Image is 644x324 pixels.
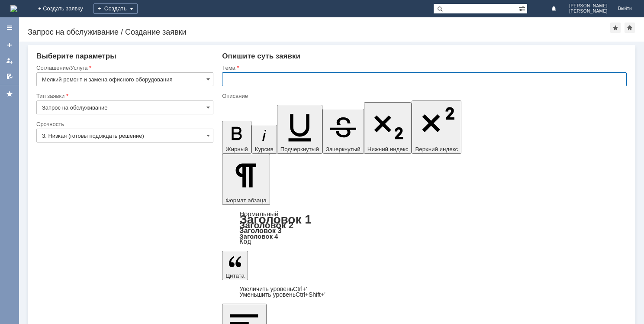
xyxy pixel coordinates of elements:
[415,146,458,152] span: Верхний индекс
[3,54,16,68] a: Мои заявки
[625,23,635,33] div: Сделать домашней страницей
[222,211,627,245] div: Формат абзаца
[10,5,17,12] img: logo
[36,52,116,60] span: Выберите параметры
[239,210,278,217] a: Нормальный
[518,4,527,12] span: Расширенный поиск
[222,121,251,154] button: Жирный
[222,286,627,298] div: Цитата
[293,285,307,292] span: Ctrl+'
[222,65,625,71] div: Тема
[296,291,325,298] span: Ctrl+Shift+'
[28,28,610,36] div: Запрос на обслуживание / Создание заявки
[222,93,625,99] div: Описание
[239,220,293,230] a: Заголовок 2
[251,125,277,154] button: Курсив
[326,146,361,152] span: Зачеркнутый
[367,146,409,152] span: Нижний индекс
[239,213,312,226] a: Заголовок 1
[569,3,608,9] span: [PERSON_NAME]
[3,69,16,83] a: Мои согласования
[412,100,461,154] button: Верхний индекс
[280,146,319,152] span: Подчеркнутый
[277,105,322,154] button: Подчеркнутый
[222,52,300,60] span: Опишите суть заявки
[225,272,245,279] span: Цитата
[36,65,212,71] div: Соглашение/Услуга
[239,291,325,298] a: Decrease
[239,227,281,234] a: Заголовок 3
[3,38,16,52] a: Создать заявку
[225,197,266,204] span: Формат абзаца
[93,3,138,14] div: Создать
[36,121,212,127] div: Срочность
[322,109,364,154] button: Зачеркнутый
[239,233,278,240] a: Заголовок 4
[222,154,270,205] button: Формат абзаца
[222,251,248,280] button: Цитата
[36,93,212,99] div: Тип заявки
[10,5,17,12] a: Перейти на домашнюю страницу
[255,146,274,152] span: Курсив
[239,238,251,246] a: Код
[610,23,621,33] div: Добавить в избранное
[364,102,412,154] button: Нижний индекс
[239,285,307,292] a: Increase
[569,9,608,14] span: [PERSON_NAME]
[225,146,248,152] span: Жирный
